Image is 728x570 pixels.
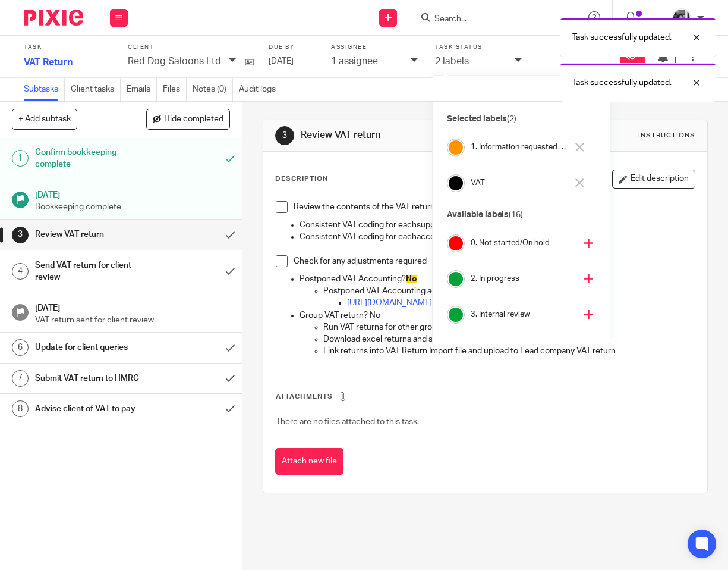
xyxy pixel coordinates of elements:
[269,43,316,51] label: Due by
[672,8,691,27] img: IMG_7103.jpg
[331,43,420,51] label: Assignee
[323,285,695,297] p: Postponed VAT Accounting adjustments
[163,78,187,101] a: Files
[275,174,328,184] p: Description
[164,115,223,124] span: Hide completed
[323,345,695,357] p: Link returns into VAT Return Import file and upload to Lead company VAT return
[276,418,419,426] span: There are no files attached to this task.
[12,263,29,280] div: 4
[406,275,417,283] span: No
[146,109,230,129] button: Hide completed
[35,369,149,387] h1: Submit VAT return to HMRC
[35,226,149,243] h1: Review VAT return
[35,314,231,326] p: VAT return sent for client review
[417,233,447,241] u: account
[417,221,446,229] u: supplier
[638,131,695,140] div: Instructions
[471,273,575,284] h4: 2. In progress
[12,370,29,387] div: 7
[347,299,432,307] a: [URL][DOMAIN_NAME]
[24,43,113,51] label: Task
[331,56,378,67] p: 1 assignee
[275,448,343,475] button: Attach new file
[128,56,221,67] p: Red Dog Saloons Ltd
[294,255,695,267] p: Check for any adjustments required
[127,78,157,101] a: Emails
[24,78,65,101] a: Subtasks
[572,32,672,43] p: Task successfully updated.
[323,333,695,345] p: Download excel returns and save to Drive
[193,78,233,101] a: Notes (0)
[507,115,516,123] span: (2)
[509,211,522,219] span: (16)
[275,126,294,145] div: 3
[12,109,77,129] button: + Add subtask
[35,186,231,201] h1: [DATE]
[35,143,149,174] h1: Confirm bookkeeping complete
[323,321,695,333] p: Run VAT returns for other group companies
[300,273,695,285] p: Postponed VAT Accounting?
[239,78,282,101] a: Audit logs
[128,43,254,51] label: Client
[71,78,121,101] a: Client tasks
[35,400,149,418] h1: Advise client of VAT to pay
[269,57,294,65] span: [DATE]
[612,170,695,189] button: Edit description
[300,219,695,231] p: Consistent VAT coding for each .
[12,400,29,417] div: 8
[471,142,567,153] h4: 1. Information requested from client
[35,201,231,213] p: Bookkeeping complete
[572,77,672,89] p: Task successfully updated.
[447,113,595,126] p: Selected labels
[300,231,695,243] p: Consistent VAT coding for each .
[471,237,575,249] h4: 0. Not started/On hold
[471,309,575,320] h4: 3. Internal review
[35,339,149,356] h1: Update for client queries
[471,177,567,189] h4: VAT
[294,201,695,213] p: Review the contents of the VAT return. Key points to look for:
[35,256,149,287] h1: Send VAT return for client review
[24,10,83,26] img: Pixie
[301,129,510,142] h1: Review VAT return
[12,150,29,167] div: 1
[447,209,595,221] p: Available labels
[276,393,333,400] span: Attachments
[300,309,695,321] p: Group VAT return? No
[12,227,29,243] div: 3
[12,339,29,356] div: 6
[35,299,231,314] h1: [DATE]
